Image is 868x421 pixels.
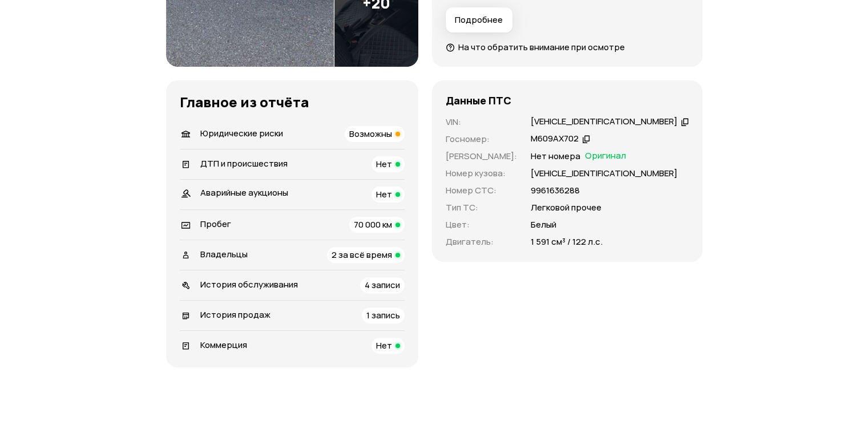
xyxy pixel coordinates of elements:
[531,201,601,214] p: Легковой прочее
[376,339,392,351] span: Нет
[200,309,271,321] span: История продаж
[446,150,517,163] p: [PERSON_NAME] :
[446,184,517,197] p: Номер СТС :
[354,218,392,230] span: 70 000 км
[376,188,392,200] span: Нет
[200,248,248,260] span: Владельцы
[446,133,517,145] p: Госномер :
[200,218,231,230] span: Пробег
[200,187,288,199] span: Аварийные аукционы
[458,41,625,53] span: На что обратить внимание при осмотре
[531,167,677,180] p: [VEHICLE_IDENTIFICATION_NUMBER]
[200,339,247,351] span: Коммерция
[376,158,392,170] span: Нет
[531,133,579,145] div: М609АХ702
[200,278,298,290] span: История обслуживания
[531,236,603,248] p: 1 591 см³ / 122 л.с.
[446,41,625,53] a: На что обратить внимание при осмотре
[531,218,556,231] p: Белый
[365,279,400,291] span: 4 записи
[332,249,392,261] span: 2 за всё время
[200,157,288,169] span: ДТП и происшествия
[446,167,517,180] p: Номер кузова :
[446,236,517,248] p: Двигатель :
[446,7,512,33] button: Подробнее
[446,218,517,231] p: Цвет :
[531,150,580,163] p: Нет номера
[446,201,517,214] p: Тип ТС :
[455,14,503,26] span: Подробнее
[180,94,405,110] h3: Главное из отчёта
[446,94,511,107] h4: Данные ПТС
[585,150,626,163] span: Оригинал
[366,309,400,321] span: 1 запись
[446,116,517,128] p: VIN :
[200,127,283,139] span: Юридические риски
[349,128,392,140] span: Возможны
[531,116,677,128] div: [VEHICLE_IDENTIFICATION_NUMBER]
[531,184,580,197] p: 9961636288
